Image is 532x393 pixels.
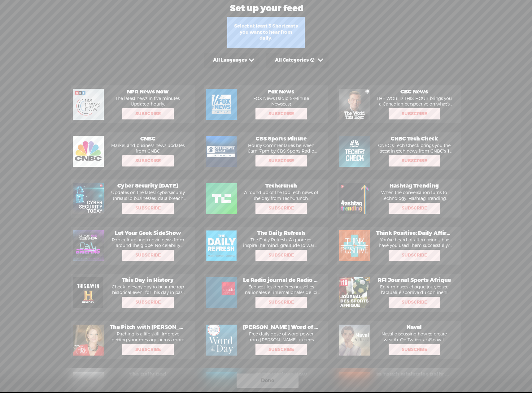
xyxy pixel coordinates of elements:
[389,345,439,355] span: Subscribe
[107,324,189,331] span: The Pitch with [PERSON_NAME]
[73,277,104,308] img: http%3A%2F%2Fres.cloudinary.com%2Ftrebble-fm%2Fimage%2Fupload%2Fv1580769991%2Fcom.trebble.trebble...
[107,284,189,296] p: Check in every day to hear the top historical event for this day in past years.
[107,89,189,95] span: NPR News Now
[256,297,306,307] span: Subscribe
[73,230,104,261] img: http%3A%2F%2Fres.cloudinary.com%2Ftrebble-fm%2Fimage%2Fupload%2Fv1554661029%2Fcom.trebble.trebble...
[206,277,237,308] img: http%3A%2F%2Fres.cloudinary.com%2Ftrebble-fm%2Fimage%2Fupload%2Fv1543783444%2Fcom.trebble.trebble...
[256,203,306,213] span: Subscribe
[206,183,237,214] img: http%3A%2F%2Fres.cloudinary.com%2Ftrebble-fm%2Fimage%2Fupload%2Fv1552586185%2Fcom.trebble.trebble...
[339,230,370,261] img: http%3A%2F%2Fres.cloudinary.com%2Ftrebble-fm%2Fimage%2Fupload%2Fv1559457251%2Fcom.trebble.trebble...
[373,230,455,237] span: Think Positive: Daily Affirmations
[123,345,173,355] span: Subscribe
[389,203,439,213] span: Subscribe
[389,156,439,166] span: Subscribe
[123,156,173,166] span: Subscribe
[256,345,306,355] span: Subscribe
[73,89,104,120] img: http%3A%2F%2Fres.cloudinary.com%2Ftrebble-fm%2Fimage%2Fupload%2Fv1542838297%2Fcom.trebble.trebble...
[373,284,455,296] p: En 4 minutes chaque jour, toute l'actualité sportive du continent africain et des sportifs [DEMOG...
[373,237,455,248] p: You've heard of affirmations, but have you used them successfully? Join me daily and I'll guide y...
[373,96,455,107] p: THE WORLD THIS HOUR brings you a Canadian perspective on what's happening here, and around the wo...
[213,57,247,63] div: All Languages
[73,136,104,167] img: http%3A%2F%2Fres.cloudinary.com%2Ftrebble-fm%2Fimage%2Fupload%2Fv1611680116%2Fcom.trebble.trebble...
[73,325,104,356] img: http%3A%2F%2Fres.cloudinary.com%2Ftrebble-fm%2Fimage%2Fupload%2Fv1579820494%2Fcom.trebble.trebble...
[73,183,104,214] img: http%3A%2F%2Fres.cloudinary.com%2Ftrebble-fm%2Fimage%2Fupload%2Fv1543775769%2Fcom.trebble.trebble...
[123,203,173,213] span: Subscribe
[339,277,370,308] img: http%3A%2F%2Fres.cloudinary.com%2Ftrebble-fm%2Fimage%2Fupload%2Fv1543790162%2Fcom.trebble.trebble...
[240,331,322,343] p: Free daily dose of word power from [PERSON_NAME] experts
[240,284,322,296] p: Écoutez les dernières nouvelles nationales et internationales de Ici Radio-Canada Première.
[373,136,455,142] span: CNBC Tech Check
[389,250,439,260] span: Subscribe
[107,183,189,189] span: Cyber Security [DATE]
[123,250,173,260] span: Subscribe
[227,17,305,48] div: Select at least 3 Shortcasts you want to hear from daily.
[240,237,322,248] p: The Daily Refresh. A quote to inspire the mind, gratitude to warm the soul, and guided breathing ...
[123,109,173,119] span: Subscribe
[107,237,189,248] p: Pop culture and movie news from around the globe. No celebrity gossip here, just the most importa...
[206,89,237,120] img: http%3A%2F%2Fres.cloudinary.com%2Ftrebble-fm%2Fimage%2Fupload%2Fv1542839103%2Fcom.trebble.trebble...
[107,277,189,284] span: This Day in History
[206,325,237,356] img: http%3A%2F%2Fres.cloudinary.com%2Ftrebble-fm%2Fimage%2Fupload%2Fv1580254825%2Fcom.trebble.trebble...
[107,143,189,154] p: Market and business news updates from CNBC
[206,136,237,167] img: http%3A%2F%2Fres.cloudinary.com%2Ftrebble-fm%2Fimage%2Fupload%2Fv1543533050%2Fcom.trebble.trebble...
[339,325,370,356] img: http%3A%2F%2Fres.cloudinary.com%2Ftrebble-fm%2Fimage%2Fupload%2Fv1553865821%2Fcom.trebble.trebble...
[107,190,189,201] p: Updates on the latest cybersecurity threats to businesses, data breach disclosures, and how you c...
[240,136,322,142] span: CBS Sports Minute
[256,250,306,260] span: Subscribe
[240,230,322,237] span: The Daily Refresh
[373,324,455,331] span: Naval
[240,96,322,107] p: FOX News Radio 5-Minute Newscast
[373,190,455,201] p: When the conversation turns to technology, Hashtag Trending makes sure you’re in the know. We rev...
[206,230,237,261] img: http%3A%2F%2Fres.cloudinary.com%2Ftrebble-fm%2Fimage%2Fupload%2Fv1530228332%2Fcom.trebble.trebble...
[240,89,322,95] span: Fox News
[339,136,370,167] img: http%3A%2F%2Fres.cloudinary.com%2Ftrebble-fm%2Fimage%2Fupload%2Fv1559462339%2Fcom.trebble.trebble...
[339,183,370,214] img: http%3A%2F%2Fres.cloudinary.com%2Ftrebble-fm%2Fimage%2Fupload%2Fv1543595605%2Fcom.trebble.trebble...
[107,96,189,107] p: The latest news in five minutes. Updated hourly.
[240,324,322,331] span: [PERSON_NAME] Word of the Day
[256,109,306,119] span: Subscribe
[240,183,322,189] span: Techcrunch
[389,297,439,307] span: Subscribe
[123,297,173,307] span: Subscribe
[107,136,189,142] span: CNBC
[240,277,322,284] span: Le Radio journal de Radio Canada
[373,143,455,154] p: CNBC's Tech Check brings you the latest in tech news from CNBC's 1 Market in the heart of [GEOGRA...
[256,156,306,166] span: Subscribe
[0,1,517,16] div: Set up your feed
[373,89,455,95] span: CBC News
[107,230,189,237] span: Let Your Geek SideShow
[275,57,316,63] div: All Categories
[107,331,189,343] p: Pitching is a life skill. Improve getting your message across more effectively using [DATE] techn...
[261,376,274,386] span: Done
[339,89,370,120] img: http%3A%2F%2Fres.cloudinary.com%2Ftrebble-fm%2Fimage%2Fupload%2Fv1542841377%2Fcom.trebble.trebble...
[373,277,455,284] span: RFI Journal Sports Afrique
[373,331,455,343] p: Naval discussing how to create wealth. On Twitter at @naval.
[240,143,322,154] p: Hourly Commentaries between 6am-7pm by CBS Sports Radio talent
[389,109,439,119] span: Subscribe
[240,190,322,201] p: A round up of the top tech news of the day from TechCrunch.
[373,183,455,189] span: Hashtag Trending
